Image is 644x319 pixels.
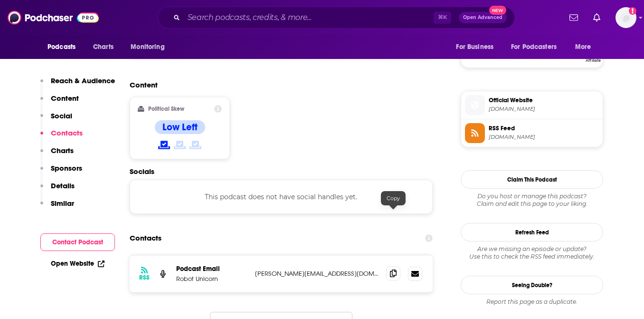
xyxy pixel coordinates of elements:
[461,170,603,189] button: Claim This Podcast
[40,94,79,111] button: Content
[616,7,636,28] button: Show profile menu
[568,38,603,56] button: open menu
[124,38,177,56] button: open menu
[148,106,184,112] h2: Political Skew
[381,191,406,205] div: Copy
[489,96,599,105] span: Official Website
[40,146,74,164] button: Charts
[629,7,636,15] svg: Add a profile image
[463,15,502,20] span: Open Advanced
[176,275,247,283] p: Robot Unicorn
[589,10,604,26] a: Show notifications dropdown
[465,123,599,143] a: RSS Feed[DOMAIN_NAME]
[489,134,599,141] span: feeds.transistor.fm
[139,274,150,281] h3: RSS
[51,76,115,85] p: Reach & Audience
[176,265,247,273] p: Podcast Email
[461,223,603,242] button: Refresh Feed
[51,199,74,208] p: Similar
[51,260,104,268] a: Open Website
[51,181,75,190] p: Details
[93,40,114,54] span: Charts
[40,111,72,129] button: Social
[489,124,599,133] span: RSS Feed
[8,9,99,27] img: Podchaser - Follow, Share and Rate Podcasts
[40,128,83,146] button: Contacts
[162,121,198,133] h4: Low Left
[87,38,119,56] a: Charts
[131,40,164,54] span: Monitoring
[459,12,507,23] button: Open AdvancedNew
[584,58,603,63] span: Affiliate
[51,111,72,120] p: Social
[461,276,603,294] a: Seeing Double?
[465,95,599,115] a: Official Website[DOMAIN_NAME]
[184,10,434,25] input: Search podcasts, credits, & more...
[158,7,515,29] div: Search podcasts, credits, & more...
[40,181,75,199] button: Details
[130,229,161,247] h2: Contacts
[449,38,505,56] button: open menu
[575,40,591,54] span: More
[434,11,451,24] span: ⌘ K
[505,38,570,56] button: open menu
[41,38,88,56] button: open menu
[40,164,82,181] button: Sponsors
[51,128,83,137] p: Contacts
[566,10,582,26] a: Show notifications dropdown
[489,6,506,15] span: New
[511,40,557,54] span: For Podcasters
[461,193,603,208] div: Claim and edit this page to your liking.
[40,199,74,216] button: Similar
[51,94,79,103] p: Content
[51,164,82,173] p: Sponsors
[461,298,603,306] div: Report this page as a duplicate.
[51,146,74,155] p: Charts
[456,40,493,54] span: For Business
[616,7,636,28] img: User Profile
[40,76,115,94] button: Reach & Audience
[461,193,603,200] span: Do you host or manage this podcast?
[130,167,433,176] h2: Socials
[130,80,425,89] h2: Content
[461,245,603,261] div: Are we missing an episode or update? Use this to check the RSS feed immediately.
[255,270,379,278] p: [PERSON_NAME][EMAIL_ADDRESS][DOMAIN_NAME]
[47,40,76,54] span: Podcasts
[616,7,636,28] span: Logged in as heidi.egloff
[489,106,599,113] span: nurturedfirst.com
[130,180,433,214] div: This podcast does not have social handles yet.
[40,233,115,251] button: Contact Podcast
